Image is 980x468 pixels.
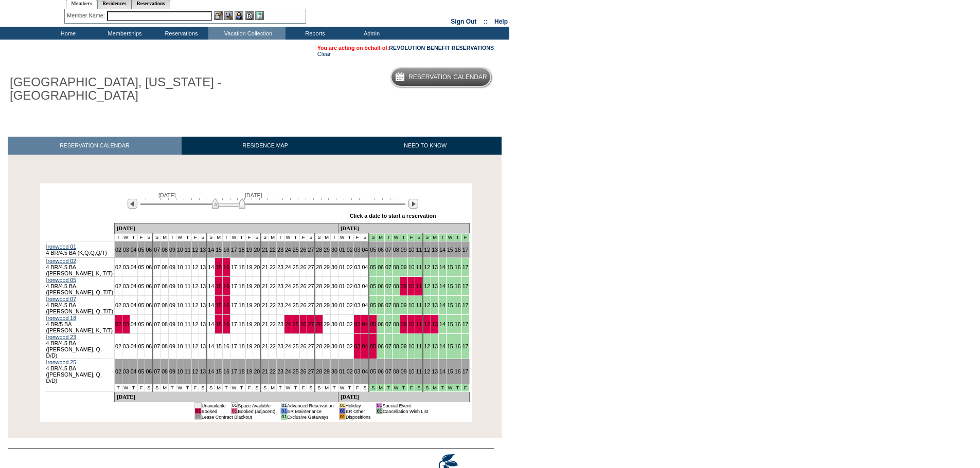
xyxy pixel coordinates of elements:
[115,343,121,349] a: 02
[231,302,237,308] a: 17
[46,277,77,283] a: Ironwood 05
[223,302,229,308] a: 16
[354,283,361,289] a: 03
[439,264,446,270] a: 14
[123,264,129,270] a: 03
[300,343,307,349] a: 26
[123,283,129,289] a: 03
[447,321,453,327] a: 15
[277,264,283,270] a: 23
[424,343,430,349] a: 12
[162,283,168,289] a: 08
[177,283,183,289] a: 10
[462,321,469,327] a: 17
[401,264,407,270] a: 09
[162,343,168,349] a: 08
[95,27,152,40] td: Memberships
[408,283,415,289] a: 10
[262,302,268,308] a: 21
[455,264,461,270] a: 16
[385,302,391,308] a: 07
[208,321,214,327] a: 14
[424,283,430,289] a: 12
[354,343,361,349] a: 03
[270,247,276,253] a: 22
[370,321,376,327] a: 05
[331,283,337,289] a: 30
[208,343,214,349] a: 14
[138,343,145,349] a: 05
[254,264,260,270] a: 20
[208,247,214,253] a: 14
[439,247,446,253] a: 14
[169,264,175,270] a: 09
[455,283,461,289] a: 16
[231,321,237,327] a: 17
[331,321,337,327] a: 30
[308,321,314,327] a: 27
[416,283,422,289] a: 11
[162,302,168,308] a: 08
[223,247,229,253] a: 16
[115,302,121,308] a: 02
[162,321,168,327] a: 08
[447,283,453,289] a: 15
[339,283,345,289] a: 01
[146,321,152,327] a: 06
[131,302,137,308] a: 04
[408,321,415,327] a: 10
[254,343,260,349] a: 20
[138,264,145,270] a: 05
[216,343,222,349] a: 15
[347,247,353,253] a: 02
[447,264,453,270] a: 15
[362,302,368,308] a: 04
[223,321,229,327] a: 16
[339,343,345,349] a: 01
[424,321,430,327] a: 12
[277,343,283,349] a: 23
[331,247,337,253] a: 30
[123,343,129,349] a: 03
[362,321,368,327] a: 04
[146,302,152,308] a: 06
[239,264,245,270] a: 18
[246,321,253,327] a: 19
[494,18,508,25] a: Help
[293,302,299,308] a: 25
[347,283,353,289] a: 02
[277,247,283,253] a: 23
[339,302,345,308] a: 01
[316,247,322,253] a: 28
[408,302,415,308] a: 10
[131,343,137,349] a: 04
[239,247,245,253] a: 18
[254,247,260,253] a: 20
[177,343,183,349] a: 10
[216,264,222,270] a: 15
[432,302,438,308] a: 13
[169,283,175,289] a: 09
[354,264,361,270] a: 03
[208,283,214,289] a: 14
[200,302,206,308] a: 13
[300,321,307,327] a: 26
[270,302,276,308] a: 22
[262,247,268,253] a: 21
[385,264,391,270] a: 07
[123,302,129,308] a: 03
[224,11,233,20] img: View
[169,247,175,253] a: 09
[416,343,422,349] a: 11
[408,74,487,81] h5: Reservation Calendar
[262,321,268,327] a: 21
[285,343,291,349] a: 24
[401,302,407,308] a: 09
[200,247,206,253] a: 13
[128,199,137,209] img: Previous
[424,264,430,270] a: 12
[416,321,422,327] a: 11
[324,283,330,289] a: 29
[342,27,399,40] td: Admin
[416,302,422,308] a: 11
